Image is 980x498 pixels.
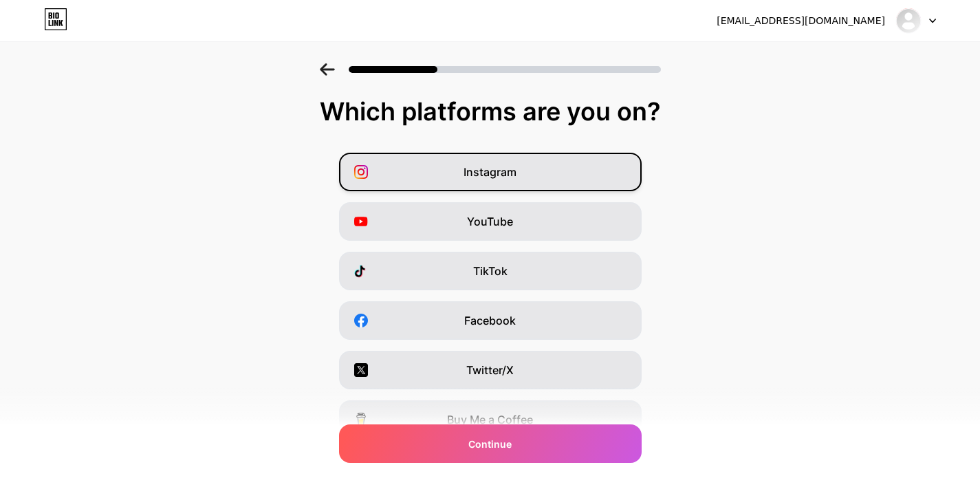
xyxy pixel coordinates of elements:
div: Which platforms are you on? [14,98,966,125]
span: Twitter/X [466,362,514,378]
span: YouTube [467,213,513,230]
div: [EMAIL_ADDRESS][DOMAIN_NAME] [717,14,885,28]
span: Snapchat [465,461,515,477]
span: Buy Me a Coffee [447,411,533,428]
span: Instagram [464,164,516,180]
span: Facebook [464,312,516,329]
img: AU Win Spirit [895,8,922,34]
span: Continue [468,437,512,451]
span: TikTok [473,263,508,279]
